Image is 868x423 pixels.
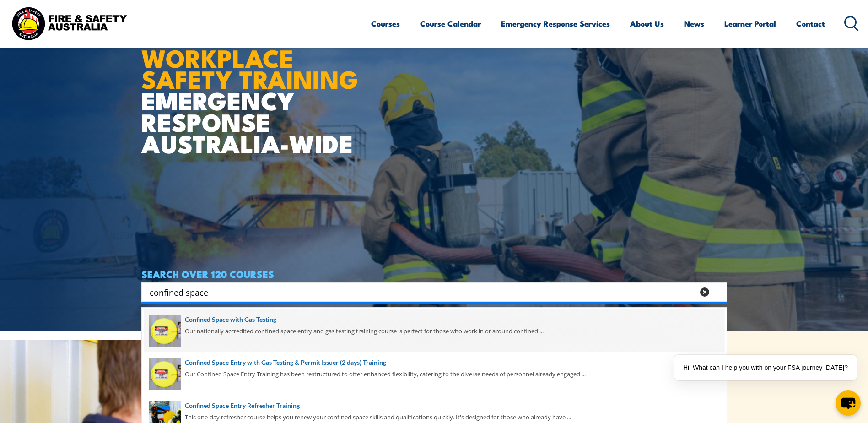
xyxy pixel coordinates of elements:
a: Confined Space Entry Refresher Training [149,401,719,411]
a: Course Calendar [420,11,481,36]
a: Confined Space with Gas Testing [149,315,719,325]
button: Search magnifier button [711,286,724,298]
input: Search input [150,285,694,299]
a: Contact [796,11,825,36]
form: Search form [151,286,696,298]
a: News [684,11,704,36]
h4: SEARCH OVER 120 COURSES [141,269,727,279]
a: Learner Portal [724,11,776,36]
h1: EMERGENCY RESPONSE AUSTRALIA-WIDE [141,24,365,154]
button: chat-button [836,390,861,416]
a: Courses [371,11,400,36]
strong: WORKPLACE SAFETY TRAINING [141,38,358,98]
a: About Us [630,11,664,36]
a: Confined Space Entry with Gas Testing & Permit Issuer (2 days) Training [149,358,719,368]
div: Hi! What can I help you with on your FSA journey [DATE]? [674,355,857,380]
a: Emergency Response Services [501,11,610,36]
